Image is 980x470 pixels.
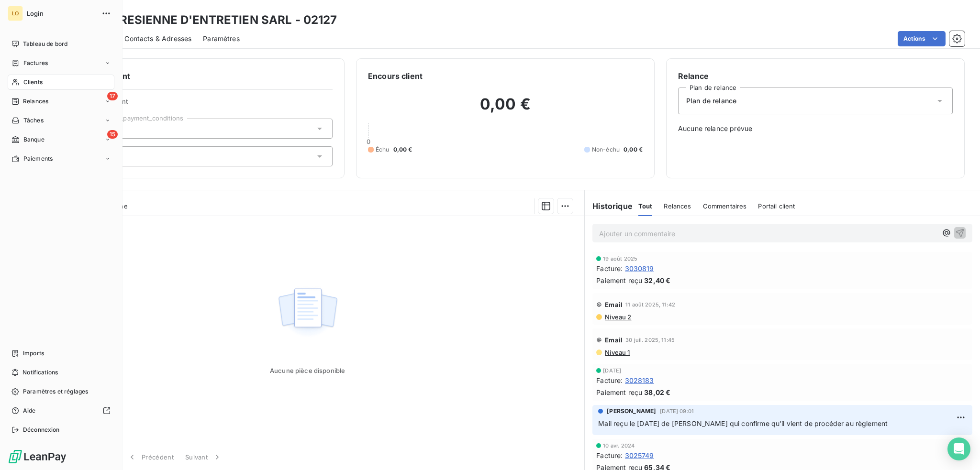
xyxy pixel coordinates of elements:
[625,450,654,460] span: 3025749
[596,375,623,385] span: Facture :
[393,145,412,154] span: 0,00 €
[947,437,970,460] div: Open Intercom Messenger
[8,6,23,21] div: LO
[678,70,953,82] h6: Relance
[598,419,888,427] span: Mail reçu le [DATE] de [PERSON_NAME] qui confirme qu'il vient de procéder au règlement
[625,337,675,343] span: 30 juil. 2025, 11:45
[703,202,747,210] span: Commentaires
[23,426,60,434] span: Déconnexion
[585,200,633,212] h6: Historique
[596,387,642,397] span: Paiement reçu
[122,447,179,467] button: Précédent
[596,275,642,285] span: Paiement reçu
[678,124,953,133] span: Aucune relance prévue
[8,403,114,418] a: Aide
[758,202,795,210] span: Portail client
[27,10,96,17] span: Login
[604,349,630,356] span: Niveau 1
[23,97,48,106] span: Relances
[23,406,36,415] span: Aide
[604,313,631,321] span: Niveau 2
[625,375,654,385] span: 3028183
[686,96,736,106] span: Plan de relance
[23,349,44,358] span: Imports
[603,368,621,373] span: [DATE]
[624,145,643,154] span: 0,00 €
[376,145,390,154] span: Échu
[22,368,58,377] span: Notifications
[592,145,620,154] span: Non-échu
[23,116,44,125] span: Tâches
[23,59,48,67] span: Factures
[23,40,67,48] span: Tableau de bord
[644,275,670,285] span: 32,40 €
[77,98,333,111] span: Propriétés Client
[596,450,623,460] span: Facture :
[203,34,240,44] span: Paramètres
[107,92,118,100] span: 17
[179,447,228,467] button: Suivant
[603,443,635,448] span: 10 avr. 2024
[638,202,653,210] span: Tout
[664,202,691,210] span: Relances
[605,301,623,308] span: Email
[84,11,337,29] h3: CAMBRESIENNE D'ENTRETIEN SARL - 02127
[898,31,946,46] button: Actions
[660,408,694,414] span: [DATE] 09:01
[124,34,191,44] span: Contacts & Adresses
[368,95,643,123] h2: 0,00 €
[23,135,45,144] span: Banque
[23,154,53,163] span: Paiements
[107,130,118,139] span: 15
[596,263,623,273] span: Facture :
[270,367,345,374] span: Aucune pièce disponible
[644,387,670,397] span: 38,02 €
[367,138,370,145] span: 0
[58,70,333,82] h6: Informations client
[625,263,654,273] span: 3030819
[605,336,623,344] span: Email
[8,449,67,464] img: Logo LeanPay
[607,407,656,415] span: [PERSON_NAME]
[368,70,423,82] h6: Encours client
[603,256,637,262] span: 19 août 2025
[277,283,338,342] img: Empty state
[23,387,88,396] span: Paramètres et réglages
[23,78,43,87] span: Clients
[625,302,675,307] span: 11 août 2025, 11:42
